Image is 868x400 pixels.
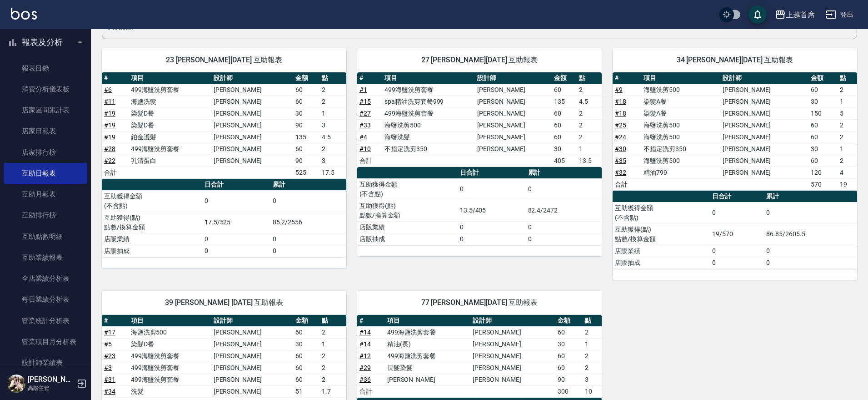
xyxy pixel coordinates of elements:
table: a dense table [357,315,602,398]
table: a dense table [613,72,857,191]
td: 60 [552,131,577,143]
td: 合計 [102,167,129,178]
td: 0 [710,202,764,223]
a: #36 [359,376,371,383]
a: 每日業績分析表 [4,289,87,310]
td: 150 [808,107,837,119]
th: 點 [319,315,346,327]
table: a dense table [102,179,346,257]
td: [PERSON_NAME] [211,84,293,96]
th: 設計師 [470,315,555,327]
td: 精油799 [641,167,720,178]
td: 互助獲得金額 (不含點) [102,190,202,212]
td: 13.5 [577,155,602,167]
td: 0 [202,233,270,245]
td: 499海鹽洗剪套餐 [382,84,475,96]
td: 互助獲得(點) 點數/換算金額 [357,200,458,221]
td: 17.5/525 [202,212,270,233]
td: 60 [293,143,320,155]
td: 洗髮 [129,385,211,397]
td: [PERSON_NAME] [470,374,555,385]
th: 點 [319,72,346,84]
th: 設計師 [211,72,293,84]
td: 乳清蛋白 [129,155,211,167]
a: #1 [359,86,367,93]
td: 60 [552,84,577,96]
td: 1 [583,338,602,350]
a: 報表目錄 [4,58,87,79]
td: [PERSON_NAME] [720,167,809,178]
a: #11 [104,98,115,105]
th: 累計 [526,167,602,179]
td: 90 [555,374,583,385]
a: 消費分析儀表板 [4,79,87,100]
th: 項目 [382,72,475,84]
td: 60 [293,326,320,338]
td: spa精油洗剪套餐999 [382,96,475,107]
th: 項目 [129,72,211,84]
td: 82.4/2472 [526,200,602,221]
td: 1 [838,96,857,107]
td: 300 [555,385,583,397]
td: 2 [319,362,346,374]
th: # [613,72,641,84]
th: 金額 [552,72,577,84]
td: 海鹽洗剪500 [641,155,720,167]
td: 2 [838,131,857,143]
td: 499海鹽洗剪套餐 [129,143,211,155]
td: 2 [319,96,346,107]
td: [PERSON_NAME] [720,119,809,131]
td: 1.7 [319,385,346,397]
td: [PERSON_NAME] [475,131,552,143]
td: 合計 [357,155,382,167]
table: a dense table [102,72,346,179]
button: 登出 [822,6,857,23]
td: 2 [319,143,346,155]
th: 點 [583,315,602,327]
td: [PERSON_NAME] [470,350,555,362]
td: 405 [552,155,577,167]
a: #18 [615,110,626,117]
th: 設計師 [720,72,809,84]
a: 店家區間累計表 [4,100,87,121]
td: 0 [526,221,602,233]
a: 互助月報表 [4,184,87,205]
td: 染髮D餐 [129,119,211,131]
button: save [748,5,767,24]
td: [PERSON_NAME] [211,96,293,107]
td: 0 [526,233,602,245]
td: 499海鹽洗剪套餐 [129,350,211,362]
a: #10 [359,145,371,152]
td: 90 [293,155,320,167]
td: [PERSON_NAME] [211,143,293,155]
td: 2 [319,374,346,385]
th: # [357,72,382,84]
a: 全店業績分析表 [4,268,87,289]
td: 染髮A餐 [641,96,720,107]
td: [PERSON_NAME] [475,107,552,119]
th: 點 [577,72,602,84]
td: 0 [270,190,346,212]
td: 60 [555,326,583,338]
td: 互助獲得金額 (不含點) [357,178,458,200]
td: [PERSON_NAME] [720,143,809,155]
td: 0 [458,221,526,233]
td: 30 [293,338,320,350]
td: 1 [319,338,346,350]
td: [PERSON_NAME] [470,362,555,374]
td: [PERSON_NAME] [475,143,552,155]
td: [PERSON_NAME] [720,107,809,119]
td: 染髮D餐 [129,338,211,350]
td: 4.5 [319,131,346,143]
td: 60 [293,96,320,107]
span: 27 [PERSON_NAME][DATE] 互助報表 [368,56,591,65]
td: 60 [808,84,837,96]
table: a dense table [357,72,602,167]
button: 上越首席 [771,5,818,24]
a: 營業項目月分析表 [4,331,87,352]
td: 90 [293,119,320,131]
td: 店販抽成 [613,257,710,268]
th: 金額 [808,72,837,84]
th: 日合計 [710,191,764,203]
td: [PERSON_NAME] [470,338,555,350]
